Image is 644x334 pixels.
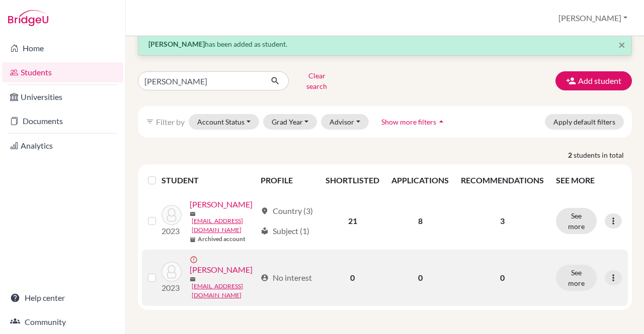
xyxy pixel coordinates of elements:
[190,211,196,217] span: mail
[189,114,259,130] button: Account Status
[263,114,317,130] button: Grad Year
[162,262,182,282] img: Kochhar, Rhea
[261,272,312,284] div: No interest
[261,225,309,237] div: Subject (1)
[550,168,628,192] th: SEE MORE
[156,117,185,127] span: Filter by
[381,118,436,126] span: Show more filters
[2,312,123,332] a: Community
[261,274,269,282] span: account_circle
[255,168,319,192] th: PROFILE
[148,39,621,49] p: has been added as student.
[461,215,544,227] p: 3
[385,168,455,192] th: APPLICATIONS
[2,288,123,308] a: Help center
[319,168,385,192] th: SHORTLISTED
[148,40,205,48] strong: [PERSON_NAME]
[190,198,253,210] a: [PERSON_NAME]
[461,272,544,284] p: 0
[373,114,455,130] button: Show more filtersarrow_drop_up
[436,117,446,127] i: arrow_drop_up
[162,168,255,192] th: STUDENT
[2,111,123,131] a: Documents
[261,227,269,235] span: local_library
[261,207,269,215] span: location_on
[190,264,253,276] a: [PERSON_NAME]
[2,136,123,156] a: Analytics
[555,71,632,90] button: Add student
[138,71,263,90] input: Find student by name...
[190,237,196,243] span: inventory_2
[319,250,385,306] td: 0
[289,68,345,94] button: Clear search
[190,276,196,282] span: mail
[2,62,123,82] a: Students
[198,235,246,244] b: Archived account
[568,150,574,160] strong: 2
[162,225,182,237] p: 2023
[618,37,625,52] span: ×
[192,282,256,300] a: [EMAIL_ADDRESS][DOMAIN_NAME]
[261,205,313,217] div: Country (3)
[455,168,550,192] th: RECOMMENDATIONS
[192,216,256,235] a: [EMAIL_ADDRESS][DOMAIN_NAME]
[190,256,200,264] span: error_outline
[2,87,123,107] a: Universities
[8,10,48,26] img: Bridge-U
[574,150,632,160] span: students in total
[162,282,182,294] p: 2023
[545,114,624,130] button: Apply default filters
[385,250,455,306] td: 0
[385,192,455,250] td: 8
[618,39,625,51] button: Close
[162,205,182,225] img: Kochhar, Rhea
[556,208,597,234] button: See more
[554,9,632,28] button: [PERSON_NAME]
[2,38,123,58] a: Home
[319,192,385,250] td: 21
[556,265,597,291] button: See more
[146,118,154,126] i: filter_list
[321,114,369,130] button: Advisor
